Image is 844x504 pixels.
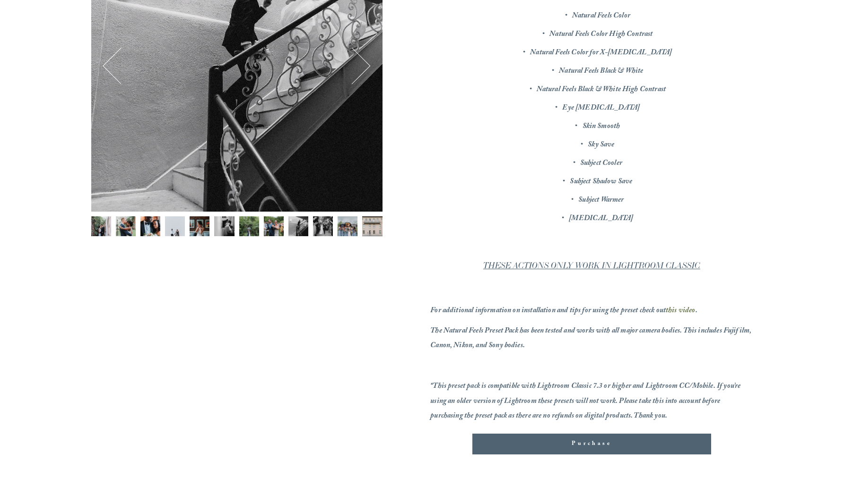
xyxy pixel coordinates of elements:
div: Gallery thumbnails [91,216,383,241]
button: Image 5 of 12 [190,216,209,241]
button: Image 11 of 12 [338,216,357,241]
em: THESE ACTIONS ONLY WORK IN LIGHTROOM CLASSIC [483,261,700,271]
button: Image 10 of 12 [313,216,333,241]
img: FUJ18856 copy.jpg (Copy) [165,216,185,236]
button: Image 6 of 12 [214,216,234,241]
button: Previous [104,49,139,84]
em: Natural Feels Black & White [559,65,643,78]
button: Image 3 of 12 [140,216,160,241]
em: *This preset pack is compatible with Lightroom Classic 7.3 or higher and Lightroom CC/Mobile. If ... [430,380,742,422]
em: Subject Shadow Save [570,176,632,188]
img: FUJ15149.jpg (Copy) [313,216,333,236]
em: Skin Smooth [583,120,620,133]
button: Image 8 of 12 [264,216,284,241]
img: DSCF9013.jpg (Copy) [91,216,111,236]
button: Image 2 of 12 [116,216,136,241]
em: Sky Save [588,139,614,152]
em: [MEDICAL_DATA] [569,213,633,225]
em: For additional information on installation and tips for using the preset check out [430,305,666,317]
em: Subject Cooler [580,157,622,170]
img: DSCF8972.jpg (Copy) [140,216,160,236]
button: Image 12 of 12 [362,216,382,241]
button: Image 9 of 12 [288,216,308,241]
button: Image 7 of 12 [239,216,259,241]
img: DSCF8358.jpg (Copy) [338,216,357,236]
img: FUJ14832.jpg (Copy) [190,216,209,236]
a: this video [666,305,696,317]
em: Natural Feels Black & White High Contrast [537,84,666,96]
em: Natural Feels Color [572,10,630,23]
em: Natural Feels Color for X-[MEDICAL_DATA] [530,47,672,60]
img: DSCF9372.jpg (Copy) [214,216,234,236]
em: The Natural Feels Preset Pack has been tested and works with all major camera bodies. This includ... [430,325,753,352]
em: Subject Warmer [578,194,624,207]
em: . [696,305,697,317]
span: Purchase [572,439,611,449]
img: DSCF7340.jpg (Copy) [362,216,382,236]
em: Eye [MEDICAL_DATA] [562,102,640,115]
button: Next [335,49,370,84]
button: Image 1 of 12 [91,216,111,241]
em: Natural Feels Color High Contrast [549,28,653,41]
button: Image 4 of 12 [165,216,185,241]
button: Purchase [472,434,711,454]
